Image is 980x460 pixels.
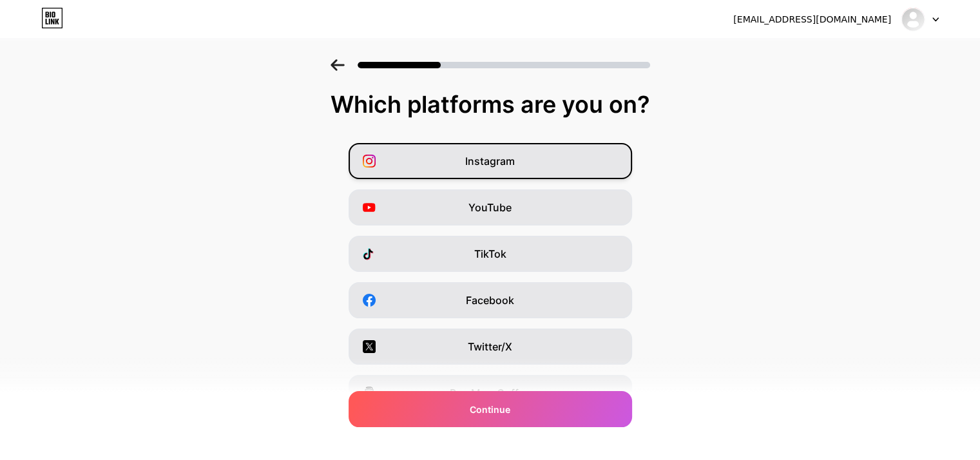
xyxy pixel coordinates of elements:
span: Twitter/X [468,339,512,354]
img: sacerddotisa [901,7,925,32]
span: TikTok [474,246,506,262]
span: Instagram [465,153,515,169]
span: Continue [470,403,510,416]
span: Buy Me a Coffee [450,385,530,401]
span: YouTube [468,200,512,215]
span: Snapchat [466,432,514,447]
span: Facebook [466,292,514,308]
div: Which platforms are you on? [13,91,967,117]
div: [EMAIL_ADDRESS][DOMAIN_NAME] [733,13,891,26]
